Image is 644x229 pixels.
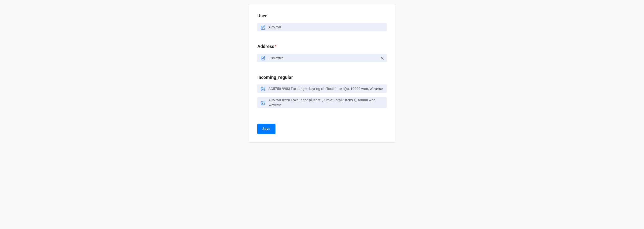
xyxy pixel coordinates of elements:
label: Incoming_regular [257,74,293,81]
button: Save [257,124,275,134]
p: AC5750-8220 Foxdungee plush x1, Kimja: Total 6 Item(s), 69000 won, Weverse [268,98,385,108]
label: User [257,12,267,19]
b: Save [262,126,270,131]
p: AC5750-9983 Foxdungee keyring x1: Total 1 Item(s), 10000 won, Weverse [268,86,385,91]
p: Liss extra [268,56,378,61]
label: Address [257,43,274,50]
p: AC5750 [268,25,385,30]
